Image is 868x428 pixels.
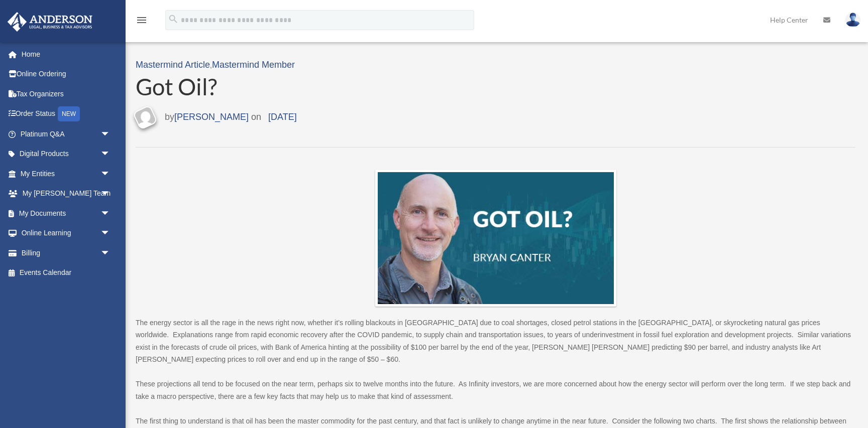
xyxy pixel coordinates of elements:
[136,73,217,100] span: Got Oil?
[7,84,126,104] a: Tax Organizers
[100,223,121,244] span: arrow_drop_down
[845,13,860,27] img: User Pic
[100,243,121,263] span: arrow_drop_down
[212,60,295,70] a: Mastermind Member
[100,203,121,224] span: arrow_drop_down
[136,14,148,26] i: menu
[7,164,126,184] a: My Entitiesarrow_drop_down
[251,109,304,125] span: on
[136,378,855,402] p: These projections all tend to be focused on the near term, perhaps six to twelve months into the ...
[7,104,126,124] a: Order StatusNEW
[136,73,855,101] a: Got Oil?
[261,112,304,122] a: [DATE]
[7,44,126,64] a: Home
[58,106,80,121] div: NEW
[136,60,210,70] a: Mastermind Article
[100,144,121,165] span: arrow_drop_down
[7,184,126,204] a: My [PERSON_NAME] Teamarrow_drop_down
[136,317,855,366] p: The energy sector is all the rage in the news right now, whether it’s rolling blackouts in [GEOGR...
[7,203,126,223] a: My Documentsarrow_drop_down
[100,164,121,184] span: arrow_drop_down
[7,243,126,263] a: Billingarrow_drop_down
[7,263,126,283] a: Events Calendar
[7,223,126,243] a: Online Learningarrow_drop_down
[100,124,121,145] span: arrow_drop_down
[136,18,148,26] a: menu
[100,184,121,204] span: arrow_drop_down
[168,14,179,25] i: search
[136,57,855,73] div: ,
[7,144,126,164] a: Digital Productsarrow_drop_down
[7,124,126,144] a: Platinum Q&Aarrow_drop_down
[174,112,249,122] a: [PERSON_NAME]
[7,64,126,84] a: Online Ordering
[5,12,95,32] img: Anderson Advisors Platinum Portal
[165,109,249,125] span: by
